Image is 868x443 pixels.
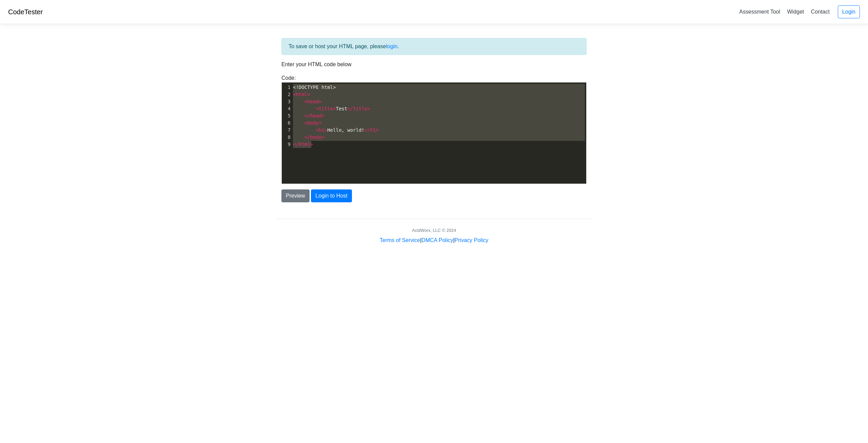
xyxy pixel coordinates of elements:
[293,92,296,97] span: <
[310,142,313,147] span: >
[370,127,376,133] span: h1
[316,106,318,111] span: <
[736,6,783,17] a: Assessment Tool
[293,106,370,111] span: Test
[319,120,321,126] span: >
[304,99,307,104] span: <
[282,112,292,119] div: 5
[347,106,353,111] span: </
[282,84,292,91] div: 1
[324,127,327,133] span: >
[293,85,336,90] span: <!DOCTYPE html>
[299,142,310,147] span: html
[380,237,420,243] a: Terms of Service
[380,236,488,244] div: | |
[838,5,860,18] a: Login
[367,106,370,111] span: >
[304,134,310,140] span: </
[386,43,398,49] a: login
[276,74,592,184] div: Code:
[321,113,324,118] span: >
[316,127,318,133] span: <
[307,92,310,97] span: >
[282,141,292,148] div: 9
[282,134,292,141] div: 8
[421,237,453,243] a: DMCA Policy
[321,134,324,140] span: >
[296,92,307,97] span: html
[282,98,292,105] div: 3
[282,119,292,127] div: 6
[311,189,352,202] button: Login to Host
[353,106,367,111] span: title
[784,6,807,17] a: Widget
[376,127,378,133] span: >
[282,127,292,134] div: 7
[282,105,292,112] div: 4
[333,106,336,111] span: >
[307,99,319,104] span: head
[319,99,321,104] span: >
[293,127,379,133] span: Hello, world!
[282,91,292,98] div: 2
[304,120,307,126] span: <
[281,189,310,202] button: Preview
[412,227,456,234] div: AcidWorx, LLC © 2024
[281,38,587,55] div: To save or host your HTML page, please .
[808,6,832,17] a: Contact
[293,142,299,147] span: </
[304,113,310,118] span: </
[364,127,370,133] span: </
[281,60,587,69] p: Enter your HTML code below
[8,8,43,16] a: CodeTester
[319,127,324,133] span: h1
[310,113,322,118] span: head
[310,134,322,140] span: body
[319,106,333,111] span: title
[307,120,319,126] span: body
[455,237,489,243] a: Privacy Policy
